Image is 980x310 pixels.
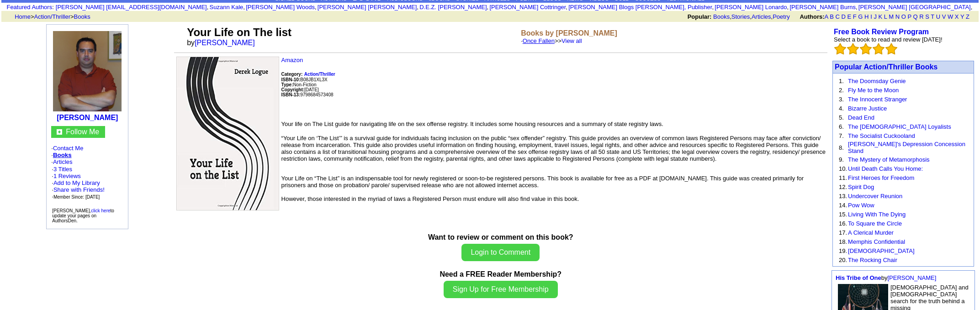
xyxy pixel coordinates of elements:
img: bigemptystars.png [847,43,859,55]
a: To Square the Circle [848,220,902,227]
b: [PERSON_NAME] [57,114,118,121]
a: Books [74,13,90,20]
a: Q [913,13,917,20]
a: Stories [731,13,750,20]
a: L [884,13,887,20]
a: First Heroes for Freedom [848,174,914,181]
font: i [418,5,419,10]
a: Books [713,13,730,20]
a: Fly Me to the Moon [848,87,899,94]
font: 19. [839,247,847,254]
a: Z [966,13,969,20]
font: Follow Me [66,128,99,136]
font: 2. [839,87,844,94]
a: Sign Up for Free Membership [444,286,558,293]
iframe: fb:like Facebook Social Plugin [281,104,510,113]
font: 8. [839,144,844,151]
a: Bizarre Justice [848,105,887,112]
font: i [858,5,858,10]
a: E [847,13,851,20]
a: [PERSON_NAME] [887,274,936,281]
a: click here [91,208,110,213]
font: 16. [839,220,847,227]
img: 106280.jpg [53,31,122,111]
p: “Your Life on ‘The List’” is a survival guide for individuals facing inclusion on the public “sex... [174,135,827,162]
a: The [DEMOGRAPHIC_DATA] Loyalists [848,123,951,130]
a: The Socialist Cuckooland [848,132,915,139]
font: Non-Fiction [281,82,317,87]
font: by [836,274,936,281]
a: [PERSON_NAME] [GEOGRAPHIC_DATA] [858,4,971,11]
b: Popular: [688,13,712,20]
a: A [825,13,828,20]
a: The Doomsday Genie [848,78,906,84]
a: D [841,13,845,20]
a: [PERSON_NAME] Lonardo [715,4,787,11]
font: i [714,5,715,10]
b: Action/Thriller [304,72,335,77]
font: · >> [521,37,582,44]
font: Your life on The List guide for navigating life on the sex offense registry. It includes some hou... [281,121,663,127]
div: However, those interested in the myriad of laws a Registered Person must endure will also find va... [174,195,827,202]
font: B08JB1XL3X [281,77,328,82]
a: Free Book Review Program [834,28,929,36]
font: i [567,5,568,10]
font: i [317,5,318,10]
a: Action/Thriller [34,13,70,20]
a: Y [960,13,964,20]
button: Login to Comment [461,244,540,261]
font: 7. [839,132,844,139]
font: 9798684573408 [281,92,334,97]
a: B [830,13,834,20]
a: 3 Titles [53,166,72,173]
a: W [948,13,953,20]
font: , , , [688,13,978,20]
font: · · [52,166,105,200]
font: Popular Action/Thriller Books [835,63,938,71]
font: i [488,5,489,10]
font: Your Life on The list [187,26,291,38]
a: V [942,13,946,20]
b: Category: [281,72,303,77]
font: i [789,5,789,10]
a: D.E.Z. [PERSON_NAME] [419,4,487,11]
a: N [895,13,900,20]
a: Poetry [773,13,790,20]
a: The Mystery of Metamorphosis [848,156,929,163]
b: Type: [281,82,293,87]
font: 10. [839,165,847,172]
a: View all [562,37,582,44]
font: by [187,39,261,47]
b: Need a FREE Reader Membership? [440,270,562,278]
font: 9. [839,156,844,163]
a: T [931,13,934,20]
a: Featured Authors [6,4,52,11]
font: , , , , , , , , , , [56,4,974,11]
font: 18. [839,238,847,245]
b: Want to review or comment on this book? [428,233,573,241]
font: · · · [52,179,105,200]
font: Member Since: [DATE] [53,194,100,200]
font: 20. [839,257,847,263]
font: 14. [839,202,847,209]
button: Sign Up for Free Membership [444,281,558,298]
font: [DATE] [304,87,318,92]
a: Pow Wow [848,202,874,209]
font: 6. [839,123,844,130]
font: 15. [839,211,847,218]
a: Undercover Reunion [848,193,902,200]
a: [PERSON_NAME]'s Depression Concession Stand [848,141,965,154]
a: H [864,13,869,20]
b: ISBN-13: [281,92,301,97]
a: [PERSON_NAME] [PERSON_NAME] [318,4,417,11]
a: Amazon [281,57,303,63]
font: [PERSON_NAME], to update your pages on AuthorsDen. [52,208,114,223]
a: Articles [752,13,771,20]
a: Living With The Dying [848,211,906,218]
a: O [901,13,906,20]
font: i [972,5,973,10]
img: gc.jpg [57,129,62,135]
a: M [889,13,894,20]
img: bigemptystars.png [885,43,897,55]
